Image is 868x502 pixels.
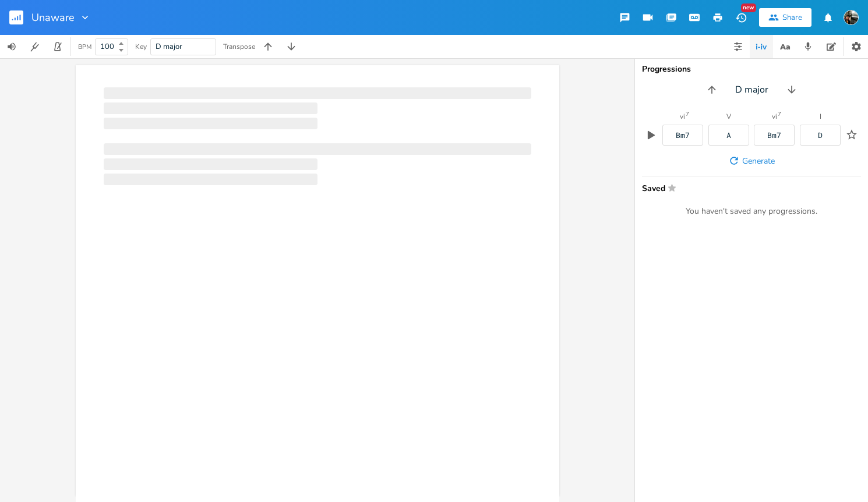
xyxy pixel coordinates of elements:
[676,132,690,139] div: Bm7
[735,83,768,97] span: D major
[759,8,811,27] button: Share
[772,113,777,120] div: vi
[767,132,781,139] div: Bm7
[156,41,182,52] span: D major
[820,113,821,120] div: I
[729,7,753,28] button: New
[778,111,781,117] sup: 7
[741,3,756,12] div: New
[135,43,147,50] div: Key
[78,44,91,50] div: BPM
[742,155,775,167] span: Generate
[844,10,859,25] img: Michaell Bilon
[726,113,731,120] div: V
[642,206,861,217] div: You haven't saved any progressions.
[223,43,255,50] div: Transpose
[726,132,731,139] div: A
[724,150,779,171] button: Generate
[680,113,685,120] div: vi
[686,111,689,117] sup: 7
[642,65,861,73] div: Progressions
[31,12,75,23] span: Unaware
[642,183,854,192] span: Saved
[818,132,823,139] div: D
[782,12,802,23] div: Share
